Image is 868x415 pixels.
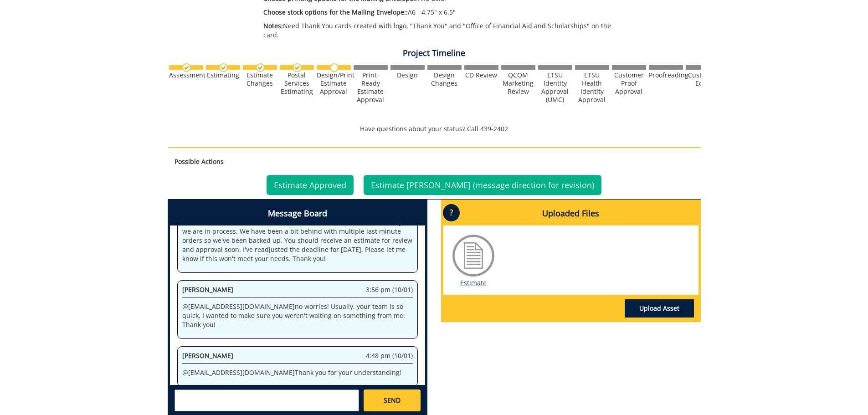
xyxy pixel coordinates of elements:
[293,63,302,72] img: checkmark
[686,71,720,87] div: Customer Edits
[175,389,359,411] textarea: messageToSend
[538,71,572,104] div: ETSU Identity Approval (UMC)
[364,175,601,195] a: Estimate [PERSON_NAME] (message direction for revision)
[427,71,462,87] div: Design Changes
[649,71,683,79] div: Proofreading
[219,63,228,72] img: checkmark
[182,351,233,360] span: [PERSON_NAME]
[182,368,413,377] p: @ [EMAIL_ADDRESS][DOMAIN_NAME] Thank you for your understanding!
[170,202,425,225] h4: Message Board
[263,21,620,40] p: Need Thank You cards created with logo, "Thank You" and "Office of Financial Aid and Scholarships...
[390,71,425,79] div: Design
[354,71,388,104] div: Print-Ready Estimate Approval
[267,175,354,195] a: Estimate Approved
[280,71,314,96] div: Postal Services Estimating
[317,71,351,96] div: Design/Print Estimate Approval
[206,71,240,79] div: Estimating
[364,389,420,411] a: SEND
[168,49,701,58] h4: Project Timeline
[464,71,498,79] div: CD Review
[263,21,283,30] span: Notes:
[330,63,339,72] img: no
[169,71,203,79] div: Assessment
[182,285,233,294] span: [PERSON_NAME]
[625,299,694,318] a: Upload Asset
[182,63,191,72] img: checkmark
[182,302,413,329] p: @ [EMAIL_ADDRESS][DOMAIN_NAME] no worries! Usually, your team is so quick, I wanted to make sure ...
[460,278,487,287] a: Estimate
[243,71,277,87] div: Estimate Changes
[384,396,401,405] span: SEND
[182,218,413,263] p: @ [EMAIL_ADDRESS][DOMAIN_NAME] Good afternoon [PERSON_NAME], yes we are in process. We have been ...
[443,204,460,221] p: ?
[501,71,535,96] div: QCOM Marketing Review
[168,124,701,133] p: Have questions about your status? Call 439-2402
[263,8,408,16] span: Choose stock options for the Mailing Envelope::
[263,8,620,17] p: A6 - 4.75" x 6.5"
[256,63,265,72] img: checkmark
[443,202,699,225] h4: Uploaded Files
[175,157,224,166] strong: Possible Actions
[366,351,413,360] span: 4:48 pm (10/01)
[612,71,646,96] div: Customer Proof Approval
[575,71,609,104] div: ETSU Health Identity Approval
[366,285,413,294] span: 3:56 pm (10/01)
